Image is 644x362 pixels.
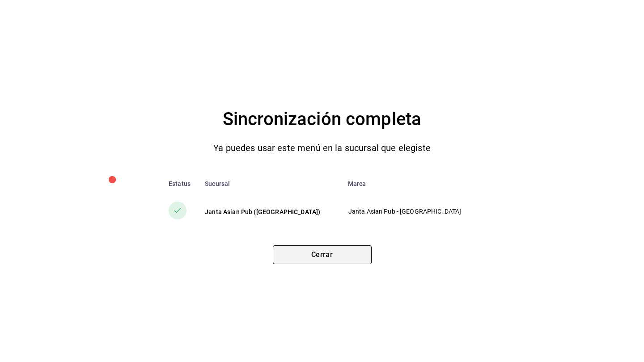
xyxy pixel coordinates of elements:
[273,245,372,264] button: Cerrar
[213,141,431,155] p: Ya puedes usar este menú en la sucursal que elegiste
[198,173,341,194] th: Sucursal
[154,173,198,194] th: Estatus
[348,207,475,216] p: Janta Asian Pub - [GEOGRAPHIC_DATA]
[341,173,490,194] th: Marca
[223,105,421,134] h4: Sincronización completa
[205,207,334,216] div: Janta Asian Pub ([GEOGRAPHIC_DATA])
